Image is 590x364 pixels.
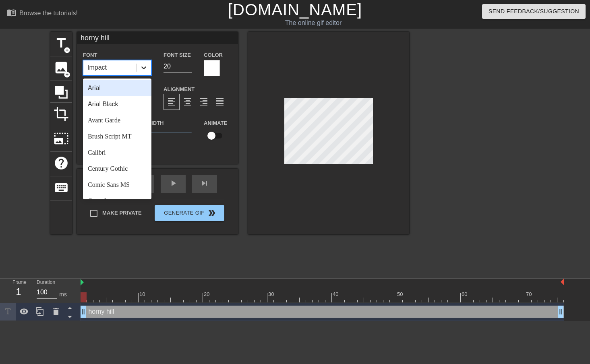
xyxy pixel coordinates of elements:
div: Calibri [83,145,151,161]
span: format_align_right [199,97,209,107]
span: title [54,35,69,51]
span: play_arrow [168,178,178,188]
a: [DOMAIN_NAME] [228,1,362,19]
label: Font [83,51,97,59]
span: add_circle [64,47,70,54]
div: Arial Black [83,96,151,112]
span: drag_handle [79,308,87,316]
div: 60 [462,290,469,298]
label: Duration [37,280,55,285]
div: Comic Sans MS [83,177,151,193]
div: 40 [333,290,340,298]
div: 30 [268,290,275,298]
div: Century Gothic [83,161,151,177]
div: Impact [87,63,107,72]
button: Generate Gif [155,205,224,221]
label: Animate [204,119,227,127]
span: drag_handle [557,308,565,316]
span: format_align_justify [215,97,225,107]
label: Alignment [164,85,195,93]
span: image [54,60,69,75]
span: Generate Gif [158,208,221,218]
span: skip_next [200,178,209,188]
div: 20 [204,290,211,298]
div: The online gif editor [201,18,426,28]
span: double_arrow [207,208,217,218]
a: Browse the tutorials! [6,8,78,20]
div: Frame [6,279,31,302]
div: Avant Garde [83,112,151,128]
span: format_align_left [167,97,176,107]
div: Brush Script MT [83,128,151,145]
span: format_align_center [183,97,193,107]
button: Send Feedback/Suggestion [482,4,586,19]
label: Font Size [164,51,191,59]
div: Consolas [83,193,151,209]
span: Make Private [102,209,142,217]
span: menu_book [6,8,16,17]
div: ms [59,290,67,299]
span: add_circle [64,71,70,78]
div: Arial [83,80,151,96]
div: Browse the tutorials! [19,10,78,17]
div: 10 [139,290,147,298]
div: 50 [397,290,404,298]
span: crop [54,106,69,122]
div: 1 [12,285,25,299]
img: bound-end.png [561,279,564,285]
label: Color [204,51,223,59]
span: photo_size_select_large [54,131,69,146]
span: help [54,155,69,171]
span: Send Feedback/Suggestion [489,6,579,17]
span: keyboard [54,180,69,195]
div: 70 [526,290,533,298]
